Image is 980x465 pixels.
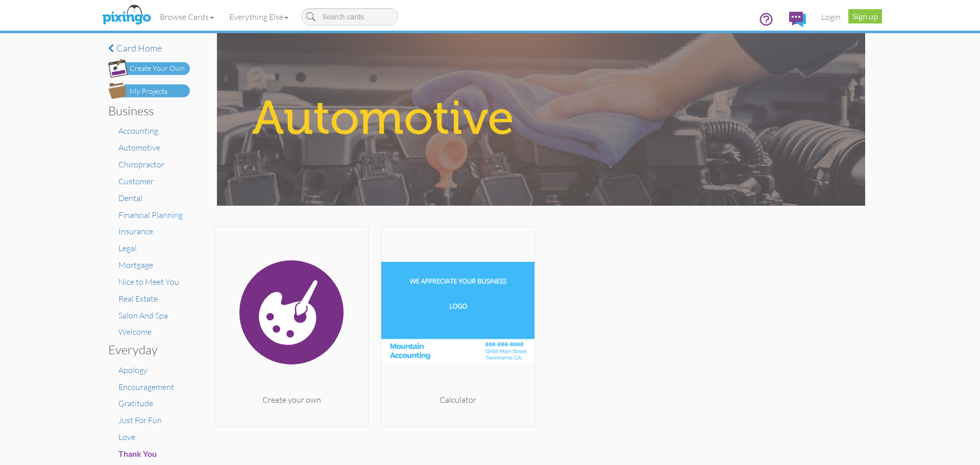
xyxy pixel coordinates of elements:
a: Apology [118,365,148,375]
div: Create Your Own [130,63,185,74]
a: Chiropractor [118,159,164,169]
a: Automotive [118,142,160,153]
a: Nice to Meet You [118,277,179,287]
img: 20181016-115554-786835df-250.jpg [381,231,534,394]
img: my-projects-button.png [108,83,190,99]
input: Search cards [301,8,398,26]
a: Welcome [118,327,152,337]
a: Everything Else [222,4,296,30]
a: Insurance [118,226,153,236]
a: Legal [118,243,137,253]
a: Thank You [118,449,157,459]
img: pixingo logo [100,3,154,28]
a: Sign up [848,9,882,23]
a: Love [118,432,135,442]
a: Gratitude [118,398,153,408]
h3: Business [108,104,182,117]
a: Real Estate [118,293,158,304]
a: Just For Fun [118,415,162,425]
a: Customer [118,176,154,186]
a: Login [814,4,848,30]
a: Mortgage [118,260,153,270]
h3: Everyday [108,343,182,356]
a: Salon And Spa [118,310,168,321]
a: Financial Planning [118,210,183,220]
img: automotive.jpg [217,33,865,206]
a: Card home [108,43,190,54]
div: Create your own [215,394,368,406]
a: Accounting [118,126,158,136]
img: create-own-button.png [108,59,190,78]
a: Browse Cards [152,4,222,30]
img: comments.svg [789,12,806,27]
img: create.svg [215,231,368,394]
div: My Projects [130,86,167,97]
a: Dental [118,193,142,203]
a: Encouragement [118,382,174,392]
div: Calculator [381,394,534,406]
